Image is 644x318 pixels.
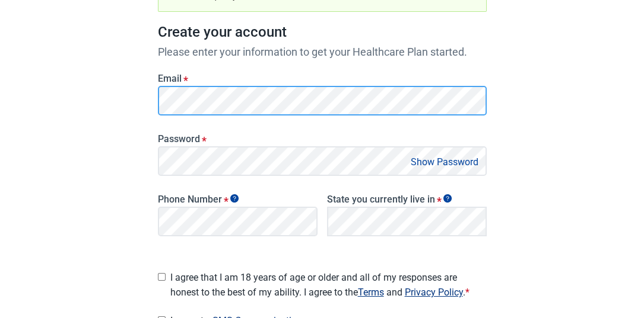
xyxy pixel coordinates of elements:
[158,21,487,44] h1: Create your account
[405,287,463,298] a: Read our Privacy Policy
[327,194,487,205] label: State you currently live in
[158,73,487,84] label: Email
[443,194,452,203] span: Show tooltip
[158,44,487,60] p: Please enter your information to get your Healthcare Plan started.
[158,194,318,205] label: Phone Number
[358,287,384,298] a: Read our Terms of Service
[407,154,482,170] button: Show Password
[230,194,239,203] span: Show tooltip
[158,133,487,144] label: Password
[170,270,487,300] span: I agree that I am 18 years of age or older and all of my responses are honest to the best of my a...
